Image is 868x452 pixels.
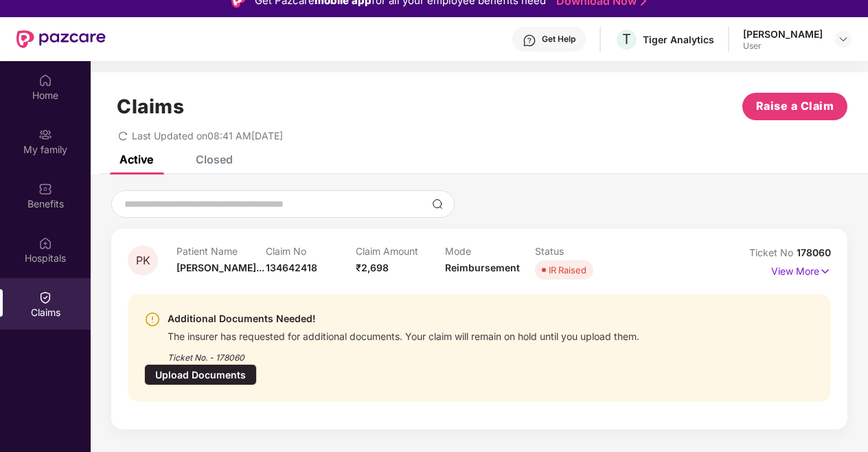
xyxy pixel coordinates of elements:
img: svg+xml;base64,PHN2ZyB4bWxucz0iaHR0cDovL3d3dy53My5vcmcvMjAwMC9zdmciIHdpZHRoPSIxNyIgaGVpZ2h0PSIxNy... [819,264,831,279]
img: svg+xml;base64,PHN2ZyBpZD0iSG9zcGl0YWxzIiB4bWxucz0iaHR0cDovL3d3dy53My5vcmcvMjAwMC9zdmciIHdpZHRoPS... [38,236,52,250]
div: The insurer has requested for additional documents. Your claim will remain on hold until you uplo... [168,327,639,343]
div: Additional Documents Needed! [168,310,639,327]
span: ₹2,698 [356,262,389,273]
div: Active [119,152,153,166]
span: Raise a Claim [756,98,834,115]
div: Get Help [542,34,575,45]
span: T [622,31,631,47]
p: Claim Amount [356,245,445,257]
img: svg+xml;base64,PHN2ZyBpZD0iRHJvcGRvd24tMzJ4MzIiIHhtbG5zPSJodHRwOi8vd3d3LnczLm9yZy8yMDAwL3N2ZyIgd2... [838,34,849,45]
h1: Claims [117,95,184,118]
button: Raise a Claim [742,93,847,120]
img: svg+xml;base64,PHN2ZyBpZD0iSG9tZSIgeG1sbnM9Imh0dHA6Ly93d3cudzMub3JnLzIwMDAvc3ZnIiB3aWR0aD0iMjAiIG... [38,74,52,87]
img: svg+xml;base64,PHN2ZyBpZD0iQmVuZWZpdHMiIHhtbG5zPSJodHRwOi8vd3d3LnczLm9yZy8yMDAwL3N2ZyIgd2lkdGg9Ij... [38,182,52,196]
span: 178060 [797,247,831,258]
div: IR Raised [549,263,586,277]
div: User [743,41,823,52]
span: redo [118,130,128,142]
img: svg+xml;base64,PHN2ZyBpZD0iV2FybmluZ18tXzI0eDI0IiBkYXRhLW5hbWU9Ildhcm5pbmcgLSAyNHgyNCIgeG1sbnM9Im... [144,311,161,328]
span: Ticket No [749,247,797,258]
img: svg+xml;base64,PHN2ZyBpZD0iU2VhcmNoLTMyeDMyIiB4bWxucz0iaHR0cDovL3d3dy53My5vcmcvMjAwMC9zdmciIHdpZH... [432,199,443,210]
p: Patient Name [176,245,266,257]
p: View More [771,260,831,279]
p: Claim No [266,245,355,257]
div: Closed [196,152,233,166]
span: Last Updated on 08:41 AM[DATE] [132,130,283,142]
img: New Pazcare Logo [16,30,106,48]
span: 134642418 [266,262,317,273]
img: svg+xml;base64,PHN2ZyB3aWR0aD0iMjAiIGhlaWdodD0iMjAiIHZpZXdCb3g9IjAgMCAyMCAyMCIgZmlsbD0ibm9uZSIgeG... [38,128,52,142]
p: Mode [445,245,534,257]
p: Status [535,245,624,257]
span: Reimbursement [445,262,520,273]
img: svg+xml;base64,PHN2ZyBpZD0iSGVscC0zMngzMiIgeG1sbnM9Imh0dHA6Ly93d3cudzMub3JnLzIwMDAvc3ZnIiB3aWR0aD... [523,34,536,47]
span: [PERSON_NAME]... [176,262,264,273]
div: Ticket No. - 178060 [168,343,639,364]
span: PK [136,255,150,267]
div: Tiger Analytics [643,33,714,46]
div: [PERSON_NAME] [743,27,823,41]
img: svg+xml;base64,PHN2ZyBpZD0iQ2xhaW0iIHhtbG5zPSJodHRwOi8vd3d3LnczLm9yZy8yMDAwL3N2ZyIgd2lkdGg9IjIwIi... [38,291,52,304]
div: Upload Documents [144,364,257,385]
